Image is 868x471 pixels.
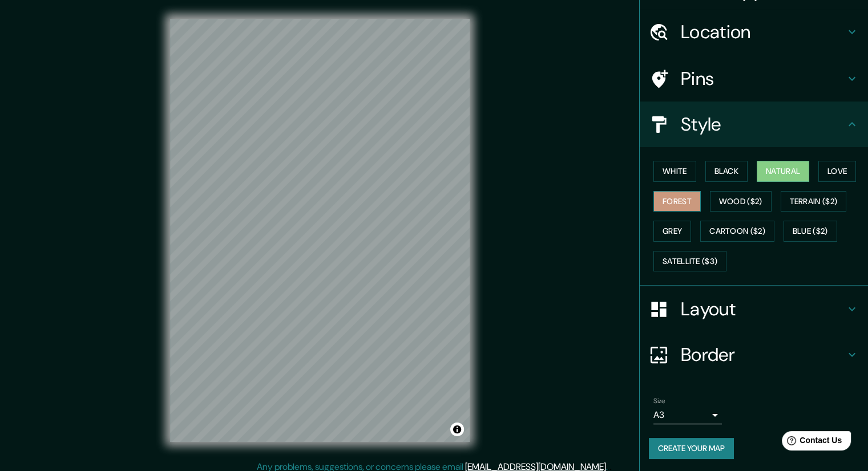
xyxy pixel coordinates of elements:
[450,423,464,436] button: Toggle attribution
[681,21,845,43] h4: Location
[170,19,470,442] canvas: Map
[757,161,809,182] button: Natural
[781,191,847,212] button: Terrain ($2)
[700,221,774,242] button: Cartoon ($2)
[766,427,855,458] iframe: Help widget launcher
[649,438,734,459] button: Create your map
[640,101,868,147] div: Style
[640,286,868,332] div: Layout
[653,396,665,406] label: Size
[710,191,772,212] button: Wood ($2)
[705,161,748,182] button: Black
[784,221,837,242] button: Blue ($2)
[681,298,845,320] h4: Layout
[640,9,868,55] div: Location
[681,67,845,90] h4: Pins
[653,406,722,424] div: A3
[653,191,701,212] button: Forest
[681,113,845,136] h4: Style
[653,221,691,242] button: Grey
[681,343,845,366] h4: Border
[818,161,856,182] button: Love
[640,332,868,377] div: Border
[640,56,868,101] div: Pins
[653,161,696,182] button: White
[653,251,726,272] button: Satellite ($3)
